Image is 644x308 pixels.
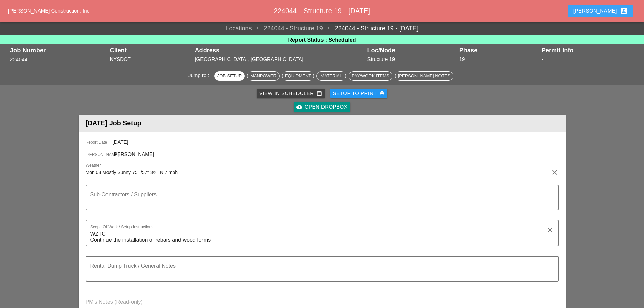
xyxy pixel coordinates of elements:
button: Equipment [282,71,314,81]
button: Pay/Work Items [349,71,392,81]
i: calendar_today [317,91,322,96]
span: 224044 - Structure 19 - [DATE] [273,7,370,15]
textarea: Scope Of Work / Setup Instructions [90,229,549,246]
div: Setup to Print [333,90,385,97]
div: Material [319,73,343,79]
div: - [542,55,634,63]
div: [PERSON_NAME] Notes [398,73,450,79]
a: View in Scheduler [257,89,325,98]
button: [PERSON_NAME] Notes [395,71,453,81]
div: [GEOGRAPHIC_DATA], [GEOGRAPHIC_DATA] [195,55,364,63]
i: print [379,91,385,96]
div: View in Scheduler [259,90,322,97]
a: 224044 - Structure 19 - [DATE] [323,24,419,33]
span: [DATE] [113,139,128,145]
span: Jump to : [188,72,212,78]
div: Structure 19 [367,55,456,63]
div: Client [110,47,192,54]
button: Manpower [247,71,280,81]
a: [PERSON_NAME] Construction, Inc. [8,8,91,14]
div: Loc/Node [367,47,456,54]
div: Open Dropbox [296,103,348,111]
div: Pay/Work Items [352,73,389,79]
textarea: Sub-Contractors / Suppliers [90,193,549,210]
div: Manpower [250,73,277,79]
div: [PERSON_NAME] [573,7,628,15]
button: [PERSON_NAME] [568,5,633,17]
i: clear [546,226,554,234]
div: Permit Info [542,47,634,54]
header: [DATE] Job Setup [79,115,566,132]
div: Phase [459,47,538,54]
div: Job Setup [217,73,242,79]
button: Material [316,71,346,81]
button: 224044 [10,56,28,64]
span: 224044 - Structure 19 [252,24,323,33]
span: [PERSON_NAME] [113,151,154,157]
textarea: Rental Dump Truck / General Notes [90,265,549,281]
button: Setup to Print [330,89,388,98]
a: Open Dropbox [294,102,350,112]
div: 19 [459,55,538,63]
span: [PERSON_NAME] [86,151,113,158]
i: account_box [620,7,628,15]
button: Job Setup [214,71,245,81]
input: Weather [86,167,549,178]
i: clear [551,168,559,176]
a: Locations [226,24,252,33]
div: Job Number [10,47,106,54]
div: Equipment [285,73,311,79]
i: cloud_upload [296,104,302,110]
div: NYSDOT [110,55,192,63]
span: Report Date [86,139,113,145]
div: Address [195,47,364,54]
